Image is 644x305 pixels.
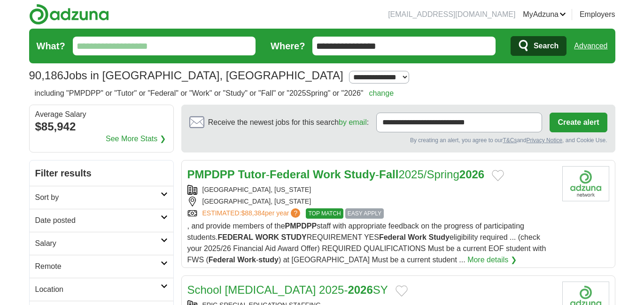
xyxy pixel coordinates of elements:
[467,254,517,266] a: More details ❯
[258,256,279,264] strong: study
[574,37,607,55] a: Advanced
[30,160,173,186] h2: Filter results
[388,9,515,20] li: [EMAIL_ADDRESS][DOMAIN_NAME]
[29,4,109,25] img: Adzuna logo
[238,168,266,181] strong: Tutor
[29,67,63,84] span: 90,186
[35,118,168,135] div: $85,942
[187,222,546,264] span: , and provide members of the staff with appropriate feedback on the progress of participating stu...
[35,261,161,272] h2: Remote
[550,113,607,132] button: Create alert
[189,136,607,145] div: By creating an alert, you agree to our and , and Cookie Use.
[30,278,173,301] a: Location
[202,208,303,219] a: ESTIMATED:$88,384per year?
[241,209,265,217] span: $88,384
[369,89,394,97] a: change
[281,233,307,241] strong: STUDY
[306,208,343,219] span: TOP MATCH
[208,117,369,128] span: Receive the newest jobs for this search :
[35,88,394,99] h2: including "PMPDPP" or "Tutor" or "Federal" or "Work" or "Study" or "Fall" or "2025Spring" or "2026"
[37,39,65,53] label: What?
[30,186,173,209] a: Sort by
[270,168,310,181] strong: Federal
[187,168,485,181] a: PMPDPP Tutor-Federal Work Study-Fall2025/Spring2026
[503,137,517,144] a: T&Cs
[344,168,375,181] strong: Study
[379,168,398,181] strong: Fall
[562,166,609,201] img: Company logo
[187,168,235,181] strong: PMPDPP
[526,137,562,144] a: Privacy Notice
[187,197,555,206] div: [GEOGRAPHIC_DATA], [US_STATE]
[35,192,161,203] h2: Sort by
[492,170,504,181] button: Add to favorite jobs
[285,222,317,230] strong: PMPDPP
[339,118,367,126] a: by email
[534,37,559,55] span: Search
[459,168,484,181] strong: 2026
[396,285,408,297] button: Add to favorite jobs
[511,36,566,56] button: Search
[237,256,256,264] strong: Work
[106,133,166,145] a: See More Stats ❯
[35,238,161,249] h2: Salary
[428,233,449,241] strong: Study
[580,9,615,20] a: Employers
[35,284,161,295] h2: Location
[217,233,253,241] strong: FEDERAL
[187,283,388,296] a: School [MEDICAL_DATA] 2025-2026SY
[35,215,161,226] h2: Date posted
[29,69,343,82] h1: Jobs in [GEOGRAPHIC_DATA], [GEOGRAPHIC_DATA]
[379,233,406,241] strong: Federal
[348,283,372,296] strong: 2026
[313,168,341,181] strong: Work
[255,233,279,241] strong: WORK
[187,185,555,195] div: [GEOGRAPHIC_DATA], [US_STATE]
[35,111,168,118] div: Average Salary
[345,208,384,219] span: EASY APPLY
[30,209,173,232] a: Date posted
[30,232,173,255] a: Salary
[30,255,173,278] a: Remote
[408,233,427,241] strong: Work
[291,208,300,218] span: ?
[523,9,566,20] a: MyAdzuna
[209,256,235,264] strong: Federal
[271,39,305,53] label: Where?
